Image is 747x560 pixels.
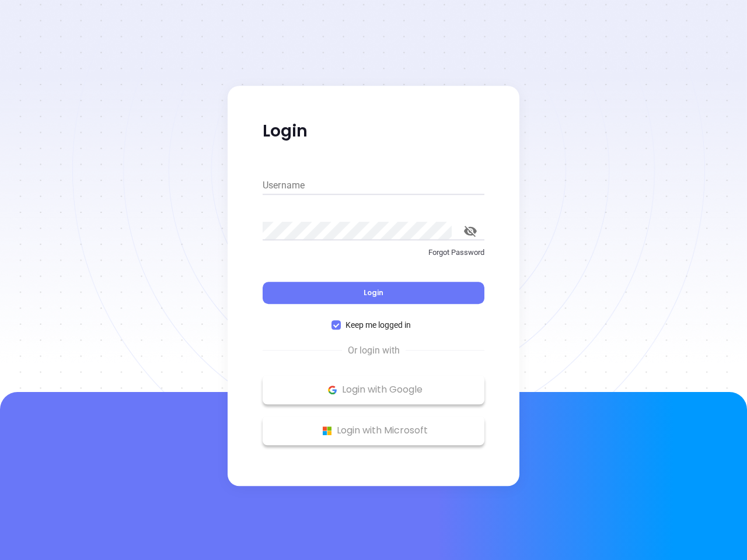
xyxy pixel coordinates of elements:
p: Forgot Password [263,247,484,258]
button: Login [263,282,484,304]
button: Microsoft Logo Login with Microsoft [263,416,484,445]
p: Login [263,121,484,142]
img: Google Logo [325,383,340,397]
a: Forgot Password [263,247,484,268]
span: Or login with [342,344,406,358]
span: Login [364,288,383,297]
button: toggle password visibility [456,217,484,245]
img: Microsoft Logo [320,423,334,438]
p: Login with Microsoft [268,422,479,439]
button: Google Logo Login with Google [263,375,484,404]
span: Keep me logged in [341,318,416,331]
p: Login with Google [268,381,479,398]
